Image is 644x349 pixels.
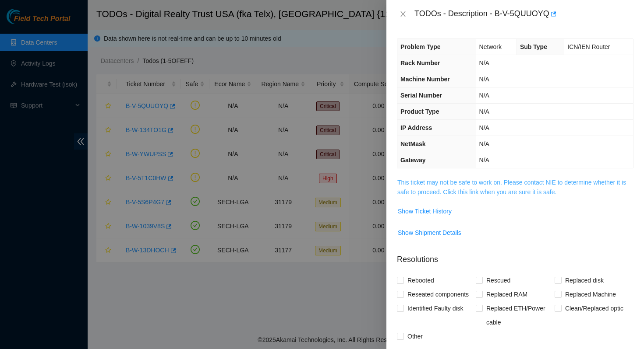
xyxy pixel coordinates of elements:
span: ICN/IEN Router [567,43,610,50]
span: IP Address [400,124,432,131]
span: Rebooted [404,273,438,287]
p: Resolutions [397,247,633,265]
span: Machine Number [400,76,450,83]
span: NetMask [400,140,426,147]
button: Close [397,10,409,18]
button: Show Shipment Details [397,226,462,240]
span: N/A [479,76,489,83]
span: N/A [479,140,489,147]
span: N/A [479,92,489,99]
span: close [400,10,407,17]
span: Replaced RAM [483,287,531,301]
span: Clean/Replaced optic [562,301,627,315]
span: Reseated components [404,287,472,301]
span: Sub Type [520,43,547,50]
span: N/A [479,157,489,164]
span: Other [404,329,426,343]
span: N/A [479,124,489,131]
span: Replaced Machine [562,287,619,301]
span: N/A [479,108,489,115]
span: Rescued [483,273,514,287]
span: Rack Number [400,59,440,66]
span: Show Shipment Details [398,228,461,237]
span: Show Ticket History [398,206,452,216]
span: Replaced ETH/Power cable [483,301,555,329]
a: This ticket may not be safe to work on. Please contact NIE to determine whether it is safe to pro... [397,179,626,195]
span: Identified Faulty disk [404,301,467,315]
div: TODOs - Description - B-V-5QUUOYQ [414,7,633,21]
span: Serial Number [400,92,442,99]
span: N/A [479,59,489,66]
button: Show Ticket History [397,204,452,218]
span: Replaced disk [562,273,607,287]
span: Gateway [400,157,426,164]
span: Network [479,43,502,50]
span: Problem Type [400,43,441,50]
span: Product Type [400,108,439,115]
